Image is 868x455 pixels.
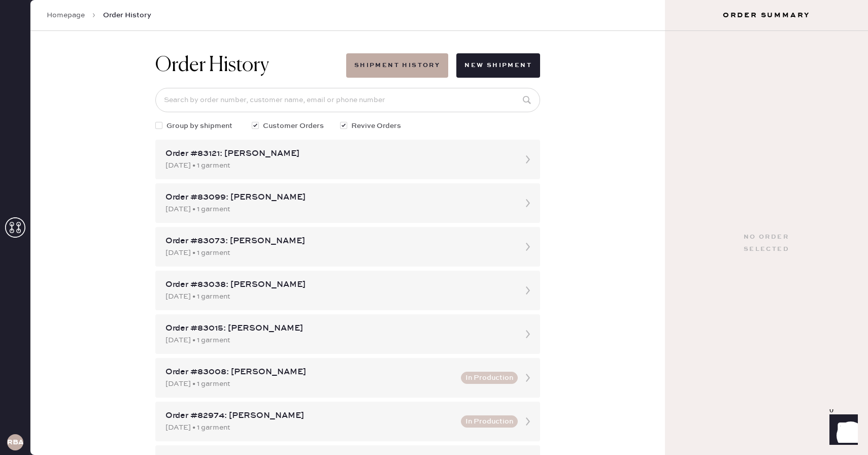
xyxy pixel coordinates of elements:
[165,247,512,258] div: [DATE] • 1 garment
[461,415,518,428] button: In Production
[155,53,269,78] h1: Order History
[165,422,455,433] div: [DATE] • 1 garment
[346,53,448,78] button: Shipment History
[47,10,85,20] a: Homepage
[166,120,232,132] span: Group by shipment
[263,120,324,132] span: Customer Orders
[103,10,151,20] span: Order History
[165,279,512,291] div: Order #83038: [PERSON_NAME]
[165,322,512,335] div: Order #83015: [PERSON_NAME]
[165,235,512,247] div: Order #83073: [PERSON_NAME]
[165,378,455,389] div: [DATE] • 1 garment
[351,120,401,132] span: Revive Orders
[456,53,540,78] button: New Shipment
[665,10,868,20] h3: Order Summary
[165,191,512,204] div: Order #83099: [PERSON_NAME]
[7,439,23,446] h3: RBA
[165,366,455,378] div: Order #83008: [PERSON_NAME]
[165,291,512,302] div: [DATE] • 1 garment
[165,160,512,171] div: [DATE] • 1 garment
[165,410,455,422] div: Order #82974: [PERSON_NAME]
[165,335,512,346] div: [DATE] • 1 garment
[820,409,863,453] iframe: Front Chat
[744,231,789,255] div: No order selected
[155,88,540,112] input: Search by order number, customer name, email or phone number
[165,204,512,215] div: [DATE] • 1 garment
[461,372,518,384] button: In Production
[165,148,512,160] div: Order #83121: [PERSON_NAME]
